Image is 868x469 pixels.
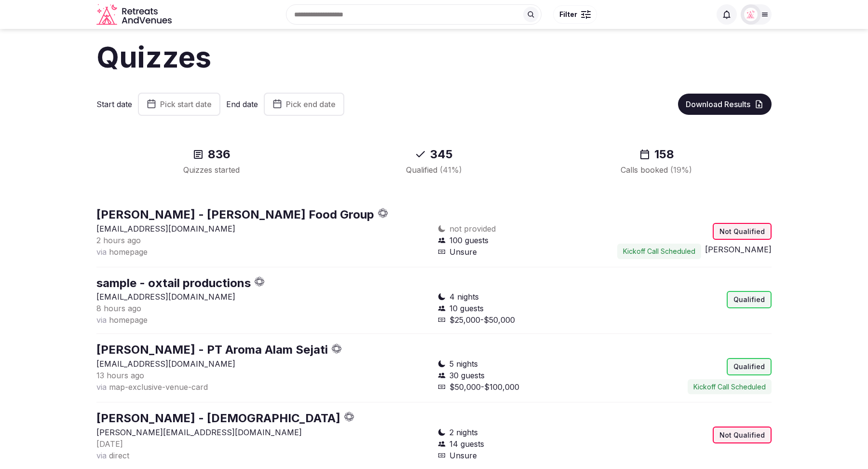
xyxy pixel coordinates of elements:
span: Filter [559,10,577,19]
div: $25,000-$50,000 [438,314,601,326]
div: Qualified [727,358,772,375]
span: 4 nights [449,291,479,303]
div: Unsure [438,246,601,258]
span: via [96,315,107,325]
div: Not Qualified [713,427,772,444]
button: 2 hours ago [96,234,141,246]
span: homepage [109,247,148,257]
span: ( 19 %) [670,165,692,175]
span: 2 nights [449,427,478,438]
span: not provided [449,223,496,234]
span: 5 nights [449,358,478,370]
svg: Retreats and Venues company logo [96,4,174,26]
a: sample - oxtail productions [96,276,251,290]
span: ( 41 %) [440,165,462,175]
span: via [96,451,107,460]
p: [EMAIL_ADDRESS][DOMAIN_NAME] [96,291,430,303]
span: 100 guests [449,234,488,246]
div: Qualified [727,291,772,308]
label: End date [226,99,258,110]
span: 2 hours ago [96,235,141,245]
div: Qualified [334,164,533,176]
a: [PERSON_NAME] - [PERSON_NAME] Food Group [96,207,374,221]
button: sample - oxtail productions [96,275,251,291]
div: Quizzes started [112,164,311,176]
button: Kickoff Call Scheduled [688,379,772,395]
div: Calls booked [557,164,756,176]
a: [PERSON_NAME] - [DEMOGRAPHIC_DATA] [96,411,340,425]
button: [PERSON_NAME] - [DEMOGRAPHIC_DATA] [96,410,340,427]
button: Pick start date [138,93,220,116]
div: 836 [112,147,311,162]
div: $50,000-$100,000 [438,381,601,393]
h1: Quizzes [96,37,772,77]
span: via [96,382,107,392]
div: 345 [334,147,533,162]
p: [PERSON_NAME][EMAIL_ADDRESS][DOMAIN_NAME] [96,427,430,438]
span: map-exclusive-venue-card [109,382,208,392]
span: via [96,247,107,257]
span: 10 guests [449,303,484,314]
span: [DATE] [96,439,123,449]
button: Pick end date [264,93,344,116]
button: Kickoff Call Scheduled [617,244,701,259]
span: Download Results [686,99,750,109]
p: [EMAIL_ADDRESS][DOMAIN_NAME] [96,358,430,370]
span: Pick start date [160,99,212,109]
button: [PERSON_NAME] - [PERSON_NAME] Food Group [96,207,374,223]
button: 13 hours ago [96,370,144,381]
div: Not Qualified [713,223,772,240]
div: 158 [557,147,756,162]
span: 14 guests [449,438,484,450]
span: 30 guests [449,370,485,381]
button: [DATE] [96,438,123,450]
span: 8 hours ago [96,303,141,313]
a: Visit the homepage [96,4,174,26]
button: Download Results [678,94,772,115]
p: [EMAIL_ADDRESS][DOMAIN_NAME] [96,223,430,234]
label: Start date [96,99,132,110]
span: direct [109,451,129,460]
img: Matt Grant Oakes [744,8,758,21]
button: [PERSON_NAME] - PT Aroma Alam Sejati [96,342,328,358]
span: Pick end date [286,99,336,109]
a: [PERSON_NAME] - PT Aroma Alam Sejati [96,343,328,357]
button: Filter [553,5,597,24]
button: 8 hours ago [96,303,141,314]
div: Unsure [438,450,601,461]
span: homepage [109,315,148,325]
span: 13 hours ago [96,371,144,380]
button: [PERSON_NAME] [705,244,772,255]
